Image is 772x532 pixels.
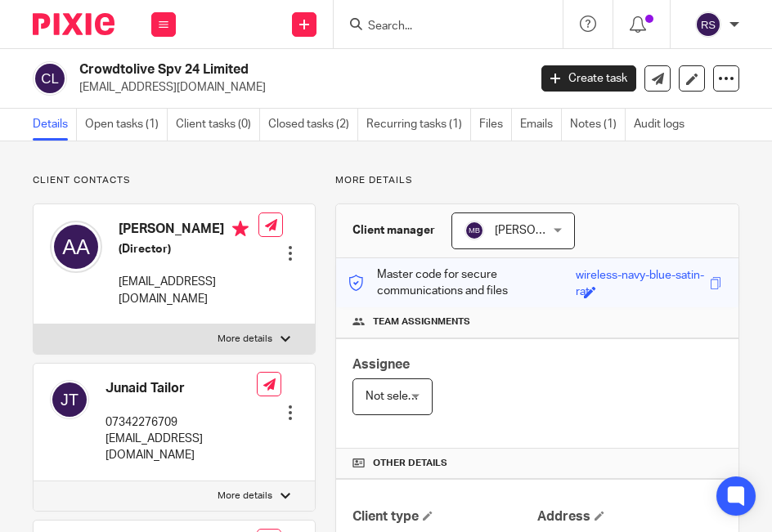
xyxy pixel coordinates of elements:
a: Audit logs [634,109,693,141]
input: Search [366,20,514,34]
p: More details [218,490,272,503]
h3: Client manager [352,222,435,239]
a: Files [479,109,512,141]
a: Notes (1) [570,109,626,141]
a: Closed tasks (2) [268,109,358,141]
a: Details [33,109,77,141]
div: wireless-navy-blue-satin-rat [576,267,706,286]
img: svg%3E [33,61,67,96]
img: svg%3E [695,11,721,38]
img: svg%3E [465,221,484,240]
p: More details [218,333,272,346]
span: [PERSON_NAME] [495,225,585,236]
a: Create task [541,65,636,92]
a: Open tasks (1) [85,109,168,141]
p: [EMAIL_ADDRESS][DOMAIN_NAME] [79,79,517,96]
span: Other details [373,457,447,470]
h4: Client type [352,508,537,525]
p: [EMAIL_ADDRESS][DOMAIN_NAME] [105,431,257,464]
span: Assignee [352,358,410,371]
span: Not selected [366,391,432,402]
img: Pixie [33,13,114,35]
img: svg%3E [50,221,102,273]
h5: (Director) [119,241,258,257]
a: Recurring tasks (1) [366,109,471,141]
a: Emails [520,109,562,141]
a: Client tasks (0) [176,109,260,141]
i: Primary [232,221,249,237]
p: [EMAIL_ADDRESS][DOMAIN_NAME] [119,274,258,307]
p: Client contacts [33,174,316,187]
h2: Crowdtolive Spv 24 Limited [79,61,429,78]
img: svg%3E [50,380,89,419]
p: 07342276709 [105,414,257,431]
h4: Address [537,508,722,525]
p: More details [335,174,739,187]
p: Master code for secure communications and files [348,266,576,300]
h4: Junaid Tailor [105,380,257,397]
h4: [PERSON_NAME] [119,221,258,241]
span: Team assignments [373,315,470,329]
